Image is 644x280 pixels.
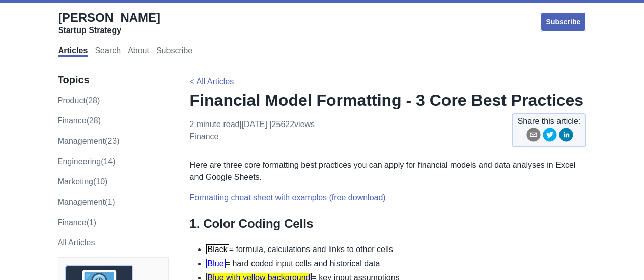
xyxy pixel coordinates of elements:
[58,198,115,206] a: Management(1)
[206,243,587,256] li: = formula, calculations and links to other cells
[58,157,116,166] a: engineering(14)
[543,128,557,145] button: twitter
[58,74,169,86] h3: Topics
[190,159,587,183] p: Here are three core formatting best practices you can apply for financial models and data analyse...
[190,132,219,141] a: finance
[58,238,95,247] a: All Articles
[269,120,315,129] span: | 25622 views
[206,244,229,254] span: Black
[518,115,581,128] span: Share this article:
[128,46,149,57] a: About
[58,10,160,36] a: [PERSON_NAME]Startup Strategy
[526,128,541,145] button: email
[58,218,96,227] a: Finance(1)
[190,118,315,143] p: 2 minute read | [DATE]
[156,46,192,57] a: Subscribe
[190,90,587,110] h1: Financial Model Formatting - 3 Core Best Practices
[190,193,386,202] a: Formatting cheat sheet with examples (free download)
[58,11,160,24] span: [PERSON_NAME]
[95,46,121,57] a: Search
[58,116,101,125] a: finance(28)
[559,128,573,145] button: linkedin
[58,177,108,186] a: marketing(10)
[206,259,226,268] span: Blue
[58,25,160,36] div: Startup Strategy
[206,258,587,270] li: = hard coded input cells and historical data
[58,137,120,145] a: management(23)
[58,96,100,105] a: product(28)
[540,12,587,32] a: Subscribe
[58,46,88,57] a: Articles
[190,216,587,235] h2: 1. Color Coding Cells
[190,77,234,86] a: < All Articles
